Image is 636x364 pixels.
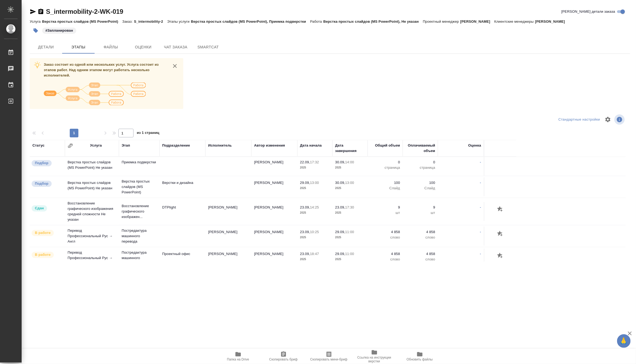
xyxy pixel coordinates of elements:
[370,251,400,257] p: 4 858
[45,28,73,33] p: #Запланирован
[323,19,423,24] p: Верстка простых слайдов (MS PowerPoint), Не указан
[38,8,44,15] button: Скопировать ссылку
[405,143,435,154] div: Оплачиваемый объем
[159,177,205,196] td: Верстки и дизайна
[460,19,494,24] p: [PERSON_NAME]
[619,335,628,347] span: 🙏
[163,44,189,51] span: Чат заказа
[468,143,481,148] div: Оценка
[134,19,167,24] p: S_intermobility-2
[310,19,323,24] p: Работа
[42,28,77,32] span: Запланирован
[30,19,42,24] p: Услуга
[251,227,297,246] td: [PERSON_NAME]
[335,143,365,154] div: Дата завершения
[46,8,123,15] a: S_intermobility-2-WK-019
[370,165,400,170] p: страница
[35,160,48,166] p: Подбор
[614,114,626,125] span: Посмотреть информацию
[137,130,159,137] span: из 1 страниц
[130,44,156,51] span: Оценки
[335,160,345,164] p: 30.09,
[42,19,122,24] p: Верстка простых слайдов (MS PowerPoint)
[205,227,251,246] td: [PERSON_NAME]
[300,252,310,256] p: 23.09,
[335,186,365,191] p: 2025
[601,113,614,126] span: Настроить таблицу
[205,249,251,267] td: [PERSON_NAME]
[345,160,354,164] p: 14:00
[370,235,400,240] p: слово
[44,62,159,77] span: Заказ состоит из одной или нескольких услуг. Услуга состоит из этапов работ. Над одним этапом мог...
[300,257,330,262] p: 2025
[335,230,345,234] p: 29.09,
[35,230,51,236] p: В работе
[494,19,535,24] p: Клиентские менеджеры
[300,143,322,148] div: Дата начала
[370,205,400,210] p: 9
[30,8,36,15] button: Скопировать ссылку для ЯМессенджера
[370,229,400,235] p: 4 858
[254,143,285,148] div: Автор изменения
[335,210,365,216] p: 2025
[480,181,481,185] a: -
[171,62,179,70] button: close
[122,203,157,220] p: Восстановление графического изображен...
[191,19,310,24] p: Верстка простых слайдов (MS PowerPoint), Приемка подверстки
[205,202,251,221] td: [PERSON_NAME]
[370,257,400,262] p: слово
[370,160,400,165] p: 0
[561,9,615,14] span: [PERSON_NAME] детали заказа
[405,235,435,240] p: слово
[345,181,354,185] p: 13:00
[335,181,345,185] p: 30.09,
[535,19,569,24] p: [PERSON_NAME]
[90,143,102,148] div: Услуга
[335,205,345,209] p: 23.09,
[335,235,365,240] p: 2025
[496,205,505,214] button: Добавить оценку
[65,225,119,247] td: Перевод Профессиональный Рус → Англ
[35,181,48,186] p: Подбор
[300,160,310,164] p: 22.09,
[65,177,119,196] td: Верстка простых слайдов (MS PowerPoint) Не указан
[405,251,435,257] p: 4 858
[122,19,134,24] p: Заказ:
[370,180,400,186] p: 100
[405,229,435,235] p: 4 858
[122,250,157,266] p: Постредактура машинного перевода
[480,160,481,164] a: -
[496,229,505,239] button: Добавить оценку
[300,205,310,209] p: 23.09,
[310,181,319,185] p: 13:00
[480,230,481,234] a: -
[405,257,435,262] p: слово
[480,205,481,209] a: -
[68,143,73,148] button: Сгруппировать
[300,230,310,234] p: 23.09,
[122,143,130,148] div: Этап
[335,165,365,170] p: 2025
[251,177,297,196] td: [PERSON_NAME]
[122,179,157,195] p: Верстка простых слайдов (MS PowerPoint)
[345,230,354,234] p: 11:00
[310,160,319,164] p: 17:32
[300,181,310,185] p: 29.09,
[33,44,59,51] span: Детали
[65,247,119,269] td: Перевод Профессиональный Рус → Фр
[300,235,330,240] p: 2025
[375,143,400,148] div: Общий объем
[496,251,505,260] button: Добавить оценку
[162,143,190,148] div: Подразделение
[122,160,157,165] p: Приемка подверстки
[300,210,330,216] p: 2025
[310,205,319,209] p: 14:25
[345,205,354,209] p: 17:30
[251,202,297,221] td: [PERSON_NAME]
[122,228,157,244] p: Постредактура машинного перевода
[310,252,319,256] p: 18:47
[65,44,91,51] span: Этапы
[370,186,400,191] p: Слайд
[251,249,297,267] td: [PERSON_NAME]
[310,230,319,234] p: 10:25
